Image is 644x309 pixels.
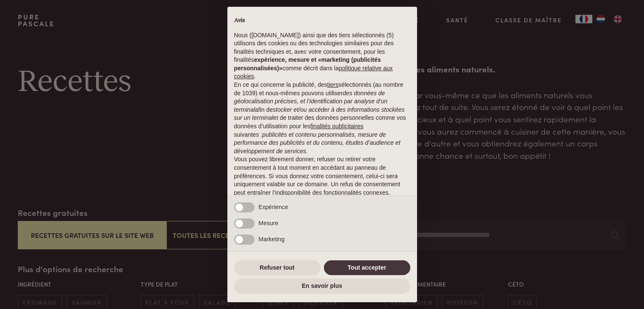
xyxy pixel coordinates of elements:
[234,31,410,81] p: Nous ([DOMAIN_NAME]) ainsi que des tiers sélectionnés (5) utilisons des cookies ou des technologi...
[310,122,363,131] button: finalités publicitaires
[234,260,321,276] button: Refuser tout
[234,155,410,197] p: Vous pouvez librement donner, refuser ou retirer votre consentement à tout moment en accédant au ...
[234,90,388,113] em: des données de géolocalisation précises, et l’identification par analyse d’un terminal
[327,81,338,89] button: tiers
[234,106,405,121] em: stocker et/ou accéder à des informations stockées sur un terminal
[234,279,410,294] button: En savoir plus
[234,56,381,72] strong: expérience, mesure et «marketing (publicités personnalisées)»
[234,17,410,25] h2: Avis
[259,204,288,210] span: Expérience
[234,131,401,154] em: publicités et contenu personnalisés, mesure de performance des publicités et du contenu, études d...
[259,220,279,226] span: Mesure
[324,260,410,276] button: Tout accepter
[234,81,410,155] p: En ce qui concerne la publicité, des sélectionnés (au nombre de 1039) et nous-mêmes pouvons utili...
[259,236,285,243] span: Marketing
